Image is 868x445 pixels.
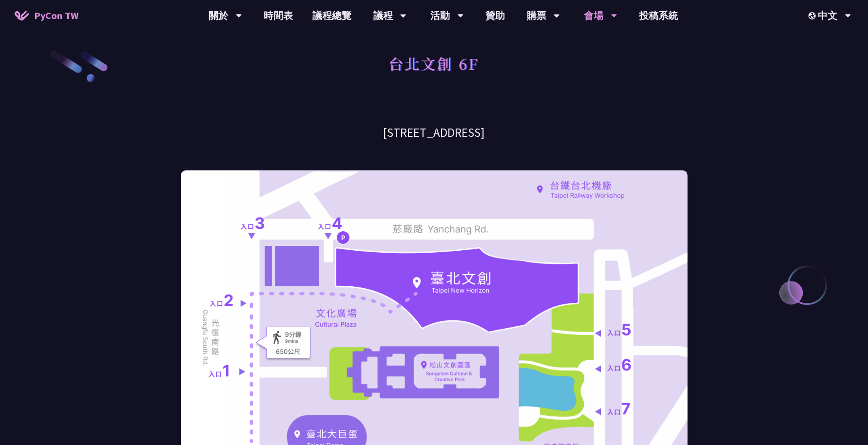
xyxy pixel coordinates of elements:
[181,124,688,141] h3: [STREET_ADDRESS]
[389,49,480,78] h1: 台北文創 6F
[5,3,88,28] a: PyCon TW
[809,12,818,19] img: Locale Icon
[34,8,78,23] span: PyCon TW
[15,11,29,20] img: Home icon of PyCon TW 2025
